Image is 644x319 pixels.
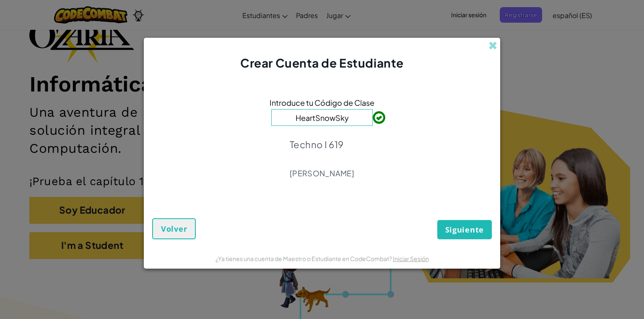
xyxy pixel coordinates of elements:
[270,97,374,109] span: Introduce tu Código de Clase
[290,168,354,178] p: [PERSON_NAME]
[161,224,187,234] span: Volver
[445,225,484,235] span: Siguiente
[240,55,404,70] span: Crear Cuenta de Estudiante
[152,218,196,239] button: Volver
[393,255,429,262] a: Iniciar Sesión
[290,139,354,150] p: Techno I 619
[437,220,492,239] button: Siguiente
[216,255,393,262] span: ¿Ya tienes una cuenta de Maestro o Estudiante en CodeCombat?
